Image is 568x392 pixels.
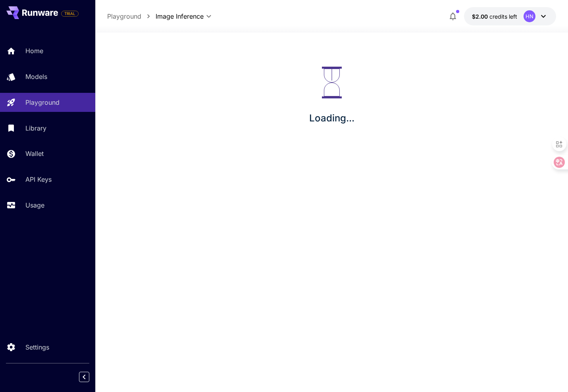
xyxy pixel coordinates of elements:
[156,12,204,21] span: Image Inference
[464,7,556,25] button: $2.00HN
[25,149,44,158] p: Wallet
[25,46,43,56] p: Home
[524,10,535,22] div: HN
[25,200,44,210] p: Usage
[472,13,489,20] span: $2.00
[107,12,141,21] a: Playground
[472,12,517,21] div: $2.00
[25,72,47,81] p: Models
[79,372,89,382] button: Collapse sidebar
[61,9,79,18] span: Add your payment card to enable full platform functionality.
[25,175,52,184] p: API Keys
[25,123,46,133] p: Library
[62,11,78,17] span: TRIAL
[309,111,354,125] p: Loading...
[25,342,49,352] p: Settings
[489,13,517,20] span: credits left
[25,98,60,107] p: Playground
[85,370,95,384] div: Collapse sidebar
[107,12,156,21] nav: breadcrumb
